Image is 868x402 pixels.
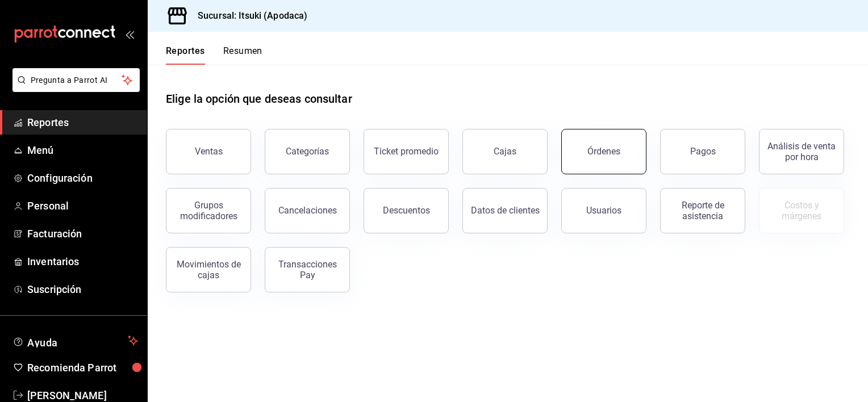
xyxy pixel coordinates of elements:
[286,146,329,157] div: Categorías
[8,82,140,94] a: Pregunta a Parrot AI
[383,205,430,216] div: Descuentos
[31,74,122,86] span: Pregunta a Parrot AI
[494,145,517,158] div: Cajas
[766,200,837,221] div: Costos y márgenes
[265,129,350,174] button: Categorías
[27,200,69,212] font: Personal
[265,247,350,292] button: Transacciones Pay
[12,68,140,92] button: Pregunta a Parrot AI
[166,90,352,107] h1: Elige la opción que deseas consultar
[272,259,343,280] div: Transacciones Pay
[166,188,251,233] button: Grupos modificadores
[223,45,262,65] button: Resumen
[27,362,116,374] font: Recomienda Parrot
[660,188,745,233] button: Reporte de asistencia
[173,259,244,280] div: Movimientos de cajas
[462,129,548,174] a: Cajas
[471,205,540,216] div: Datos de clientes
[166,45,205,57] font: Reportes
[195,146,223,157] div: Ventas
[364,129,449,174] button: Ticket promedio
[27,144,54,156] font: Menú
[27,172,93,184] font: Configuración
[265,188,350,233] button: Cancelaciones
[586,205,621,216] div: Usuarios
[27,334,123,347] span: Ayuda
[690,146,716,157] div: Pagos
[561,188,646,233] button: Usuarios
[27,283,81,295] font: Suscripción
[759,129,844,174] button: Análisis de venta por hora
[462,188,548,233] button: Datos de clientes
[561,129,646,174] button: Órdenes
[766,141,837,162] div: Análisis de venta por hora
[173,200,244,221] div: Grupos modificadores
[364,188,449,233] button: Descuentos
[27,228,82,240] font: Facturación
[27,256,79,267] font: Inventarios
[27,390,107,401] font: [PERSON_NAME]
[667,200,738,221] div: Reporte de asistencia
[125,30,134,39] button: open_drawer_menu
[587,146,620,157] div: Órdenes
[166,129,251,174] button: Ventas
[166,45,262,65] div: Pestañas de navegación
[189,9,307,23] h3: Sucursal: Itsuki (Apodaca)
[374,146,439,157] div: Ticket promedio
[759,188,844,233] button: Contrata inventarios para ver este reporte
[166,247,251,292] button: Movimientos de cajas
[278,205,337,216] div: Cancelaciones
[660,129,745,174] button: Pagos
[27,116,69,128] font: Reportes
